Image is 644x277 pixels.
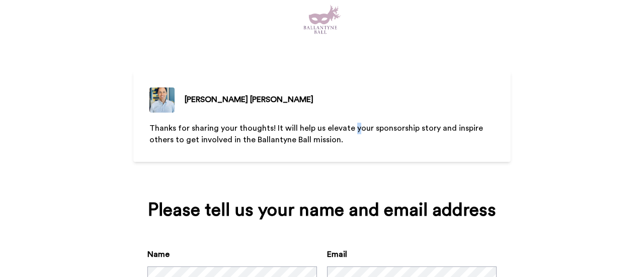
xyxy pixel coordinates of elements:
span: Thanks for sharing your thoughts! It will help us elevate your sponsorship story and inspire othe... [149,124,485,144]
label: Name [147,248,170,260]
div: Please tell us your name and email address [147,200,497,220]
div: [PERSON_NAME] [PERSON_NAME] [185,94,313,106]
label: Email [327,248,347,260]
